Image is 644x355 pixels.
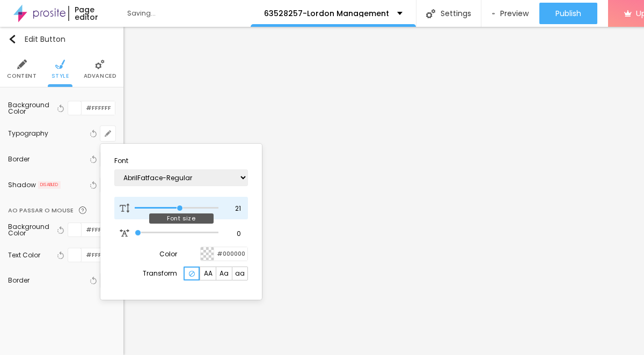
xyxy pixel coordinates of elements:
[219,270,229,277] span: Aa
[189,271,195,277] img: Icone
[114,158,248,164] p: Font
[143,270,177,277] p: Transform
[235,270,245,277] span: aa
[159,251,177,257] p: Color
[120,203,129,213] img: Icon Font Size
[120,228,129,238] img: Icon Letter Spacing
[204,270,213,277] span: AA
